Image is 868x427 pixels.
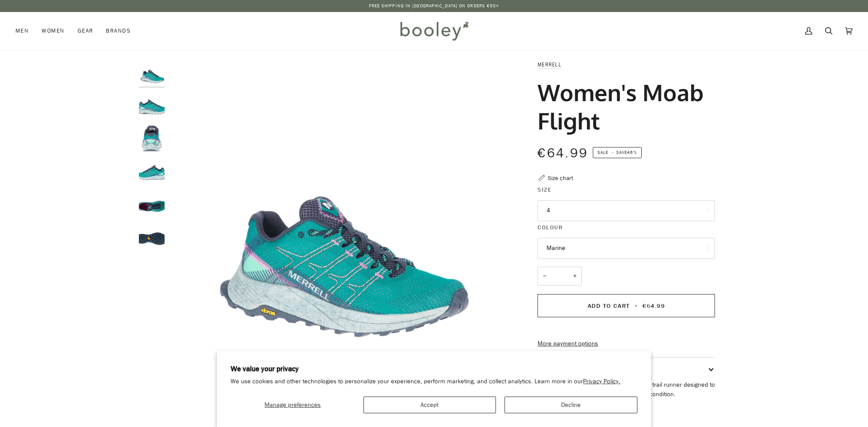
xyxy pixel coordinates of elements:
span: Save [593,147,642,158]
button: Decline [505,397,637,413]
button: − [538,267,551,286]
img: Merrell Women's Moab Flight Marine - Booley Galway [139,60,165,86]
button: 4 [538,200,715,221]
img: Merrell Women's Moab Flight Marine - Booley Galway [139,192,165,217]
p: We use cookies and other technologies to personalize your experience, perform marketing, and coll... [231,378,637,386]
span: Manage preferences [264,401,321,409]
span: • [632,302,640,310]
span: Size [538,185,552,194]
img: Merrell Women's Moab Flight Marine - Booley Galway [139,159,165,184]
span: €64.99 [538,144,588,162]
a: Women [35,12,71,50]
span: Add to Cart [588,302,630,310]
button: Add to Cart • €64.99 [538,294,715,317]
button: + [568,267,582,286]
span: Gear [78,27,93,35]
a: More payment options [538,339,715,349]
img: Merrell Women's Moab Flight Marine - Booley Galway [139,93,165,119]
div: Size chart [548,174,573,183]
button: Marine [538,238,715,259]
a: Men [15,12,35,50]
div: Merrell Women's Moab Flight Marine - Booley Galway [169,60,508,399]
span: Brands [106,27,131,35]
a: Brands [99,12,137,50]
h2: We value your privacy [231,364,637,374]
a: Gear [71,12,100,50]
img: Merrell Women's Moab Flight Marine - Booley Galway [139,126,165,151]
em: • [610,149,616,156]
a: Merrell [538,61,562,68]
img: Merrell Women&#39;s Moab Flight Marine - Booley Galway [169,60,508,399]
button: Accept [363,397,496,413]
span: Colour [538,223,563,232]
span: Sale [598,149,608,156]
p: Free Shipping in [GEOGRAPHIC_DATA] on Orders €50+ [369,3,499,9]
h1: Women's Moab Flight [538,78,709,135]
span: Women [42,27,64,35]
span: Men [15,27,29,35]
span: 48% [627,149,637,156]
img: Booley [396,18,472,43]
img: Merrell Women's Moab Flight Marine - Booley Galway [139,224,165,250]
input: Quantity [538,267,582,286]
button: Manage preferences [231,397,354,413]
a: Privacy Policy. [583,377,620,385]
span: €64.99 [643,302,665,310]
